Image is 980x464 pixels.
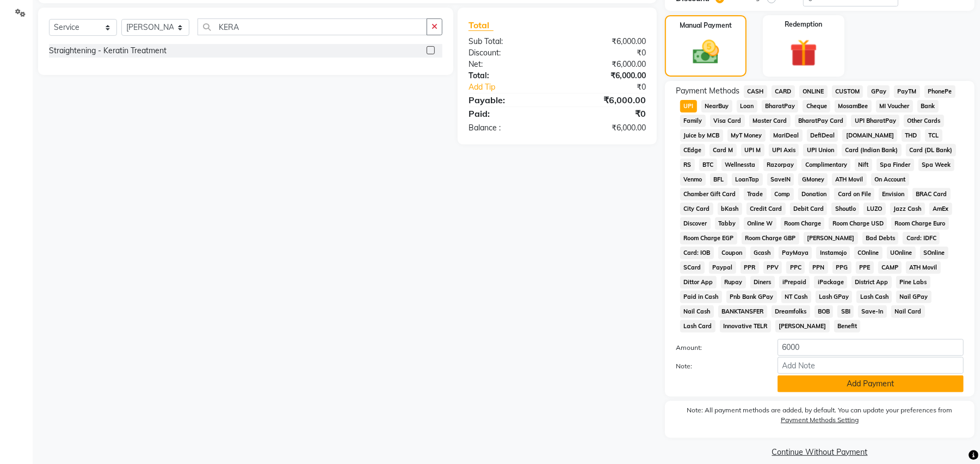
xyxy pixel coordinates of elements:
span: PPN [809,261,828,274]
span: SBI [837,305,854,318]
input: Search or Scan [198,18,427,35]
span: Gcash [750,247,774,259]
span: SCard [680,261,705,274]
span: ONLINE [799,85,828,98]
span: AmEx [929,203,952,215]
span: Instamojo [816,247,850,259]
span: COnline [854,247,883,259]
span: Spa Week [919,159,954,171]
span: iPackage [814,276,847,289]
div: Sub Total: [460,36,557,47]
span: Coupon [718,247,746,259]
span: Spa Finder [877,159,914,171]
span: Trade [744,188,767,200]
span: Bank [917,100,939,112]
div: Payable: [460,93,557,106]
span: CAMP [878,261,902,274]
span: Room Charge USD [829,217,887,230]
span: BOB [815,305,834,318]
span: Innovative TELR [720,320,771,333]
span: ATH Movil [832,173,867,186]
label: Redemption [785,20,822,29]
span: GMoney [798,173,828,186]
span: Room Charge GBP [742,232,799,244]
input: Add Note [778,357,964,374]
span: Nail GPay [896,291,932,303]
span: Debit Card [790,203,828,215]
label: Payment Methods Setting [781,415,859,425]
span: PPC [786,261,805,274]
span: Online W [744,217,776,230]
a: Continue Without Payment [667,447,972,458]
div: ₹6,000.00 [557,36,654,47]
span: Donation [798,188,830,200]
span: Nail Card [891,305,925,318]
span: Nift [855,159,872,171]
span: UOnline [887,247,916,259]
span: District App [852,276,892,289]
span: BharatPay Card [795,115,847,127]
span: Razorpay [763,159,798,171]
span: CEdge [680,144,705,156]
span: ATH Movil [906,261,941,274]
input: Amount [778,339,964,356]
span: Bad Debts [862,232,899,244]
span: BharatPay [762,100,799,112]
span: CARD [772,85,795,98]
img: _cash.svg [685,37,728,67]
span: Card: IDFC [903,232,940,244]
span: Visa Card [710,115,745,127]
span: Rupay [721,276,746,289]
span: Room Charge [781,217,825,230]
span: Total [469,20,494,31]
span: UPI BharatPay [851,115,899,127]
span: CASH [744,85,767,98]
span: Shoutlo [831,203,859,215]
span: BANKTANSFER [718,305,767,318]
label: Amount: [668,343,769,353]
div: ₹0 [557,47,654,59]
span: [DOMAIN_NAME] [842,129,897,142]
span: PayMaya [779,247,812,259]
div: ₹0 [574,81,654,93]
div: Discount: [460,47,557,59]
span: Lash Card [680,320,716,333]
img: _gift.svg [781,36,826,70]
span: LUZO [864,203,886,215]
span: Envision [879,188,908,200]
span: UPI M [741,144,765,156]
span: Card (DL Bank) [906,144,956,156]
span: Master Card [749,115,791,127]
div: ₹0 [557,107,654,120]
span: Comp [771,188,794,200]
span: RS [680,159,695,171]
span: iPrepaid [779,276,810,289]
span: NT Cash [781,291,811,303]
span: Lash GPay [816,291,853,303]
span: Card (Indian Bank) [842,144,902,156]
div: Total: [460,70,557,81]
span: Other Cards [904,115,944,127]
div: ₹6,000.00 [557,70,654,81]
span: Diners [750,276,775,289]
span: TCL [925,129,942,142]
span: [PERSON_NAME] [804,232,858,244]
span: SOnline [920,247,948,259]
span: CUSTOM [832,85,864,98]
span: PPE [856,261,874,274]
span: Paypal [709,261,736,274]
span: Wellnessta [722,159,759,171]
span: LoanTap [732,173,763,186]
span: UPI Union [803,144,837,156]
span: City Card [680,203,713,215]
span: Lash Cash [856,291,892,303]
span: Tabby [715,217,739,230]
span: Room Charge EGP [680,232,737,244]
span: Cheque [803,100,830,112]
span: Family [680,115,706,127]
div: Net: [460,59,557,70]
div: ₹6,000.00 [557,122,654,134]
div: ₹6,000.00 [557,93,654,106]
span: PPV [763,261,782,274]
span: MosamBee [835,100,872,112]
